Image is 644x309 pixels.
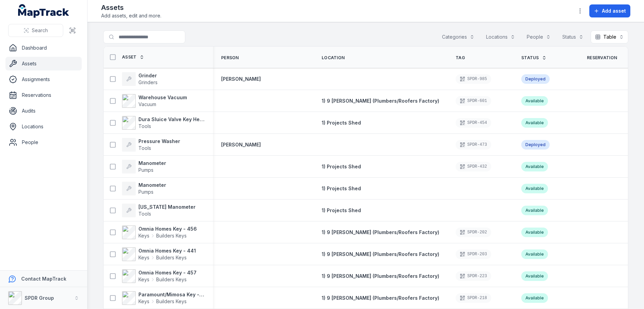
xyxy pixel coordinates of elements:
[322,295,439,301] a: 1) 9 [PERSON_NAME] (Plumbers/Roofers Factory)
[456,55,465,61] span: Tag
[138,276,149,283] span: Keys
[558,30,588,43] button: Status
[322,98,439,104] span: 1) 9 [PERSON_NAME] (Plumbers/Roofers Factory)
[456,118,491,128] div: SPDR-454
[122,138,180,152] a: Pressure WasherTools
[122,247,196,261] a: Omnia Homes Key - 441KeysBuilders Keys
[322,273,439,279] span: 1) 9 [PERSON_NAME] (Plumbers/Roofers Factory)
[138,291,205,298] strong: Paramount/Mimosa Key - 1856
[438,30,479,43] button: Categories
[521,140,550,150] div: Deployed
[122,182,166,195] a: ManometerPumps
[221,55,239,61] span: Person
[456,74,491,84] div: SPDR-985
[602,8,626,14] span: Add asset
[138,232,149,239] span: Keys
[521,206,548,215] div: Available
[21,276,66,282] strong: Contact MapTrack
[156,232,187,239] span: Builders Keys
[589,4,630,17] button: Add asset
[322,185,361,191] span: 1) Projects Shed
[156,276,187,283] span: Builders Keys
[138,145,151,151] span: Tools
[18,4,69,18] a: MapTrack
[322,119,361,126] a: 1) Projects Shed
[456,140,491,150] div: SPDR-473
[122,54,144,60] a: Asset
[138,226,197,232] strong: Omnia Homes Key - 456
[122,226,197,239] a: Omnia Homes Key - 456KeysBuilders Keys
[122,269,197,283] a: Omnia Homes Key - 457KeysBuilders Keys
[521,96,548,106] div: Available
[322,207,361,214] a: 1) Projects Shed
[122,116,205,130] a: Dura Sluice Valve Key Heavy Duty 50mm-600mmTools
[591,30,628,43] button: Table
[456,162,491,171] div: SPDR-432
[138,167,153,173] span: Pumps
[138,247,196,254] strong: Omnia Homes Key - 441
[221,141,261,148] a: [PERSON_NAME]
[456,293,491,303] div: SPDR-218
[8,24,63,37] button: Search
[521,184,548,193] div: Available
[482,30,520,43] button: Locations
[138,79,158,85] span: Grinders
[101,3,161,12] h2: Assets
[138,189,153,195] span: Pumps
[322,207,361,213] span: 1) Projects Shed
[521,249,548,259] div: Available
[521,293,548,303] div: Available
[521,55,539,61] span: Status
[322,251,439,258] a: 1) 9 [PERSON_NAME] (Plumbers/Roofers Factory)
[138,182,166,189] strong: Manometer
[138,160,166,167] strong: Manometer
[25,295,54,301] strong: SPDR Group
[322,120,361,126] span: 1) Projects Shed
[138,269,197,276] strong: Omnia Homes Key - 457
[138,72,158,79] strong: Grinder
[521,228,548,237] div: Available
[138,116,205,123] strong: Dura Sluice Valve Key Heavy Duty 50mm-600mm
[521,55,547,61] a: Status
[122,94,187,108] a: Warehouse VacuumVacuum
[5,88,82,102] a: Reservations
[138,254,149,261] span: Keys
[101,12,161,19] span: Add assets, edit and more.
[456,228,491,237] div: SPDR-202
[322,185,361,192] a: 1) Projects Shed
[138,211,151,217] span: Tools
[521,162,548,171] div: Available
[122,204,196,217] a: [US_STATE] ManometerTools
[138,101,156,107] span: Vacuum
[322,163,361,170] a: 1) Projects Shed
[138,298,149,305] span: Keys
[5,57,82,70] a: Assets
[456,96,491,106] div: SPDR-601
[138,123,151,129] span: Tools
[322,55,345,61] span: Location
[5,73,82,86] a: Assignments
[456,249,491,259] div: SPDR-203
[322,229,439,235] span: 1) 9 [PERSON_NAME] (Plumbers/Roofers Factory)
[521,74,550,84] div: Deployed
[322,229,439,236] a: 1) 9 [PERSON_NAME] (Plumbers/Roofers Factory)
[138,94,187,101] strong: Warehouse Vacuum
[521,118,548,128] div: Available
[322,273,439,280] a: 1) 9 [PERSON_NAME] (Plumbers/Roofers Factory)
[122,54,137,60] span: Asset
[456,271,491,281] div: SPDR-223
[156,298,187,305] span: Builders Keys
[522,30,555,43] button: People
[5,120,82,133] a: Locations
[138,138,180,145] strong: Pressure Washer
[5,136,82,149] a: People
[138,204,196,210] strong: [US_STATE] Manometer
[322,251,439,257] span: 1) 9 [PERSON_NAME] (Plumbers/Roofers Factory)
[221,76,261,82] a: [PERSON_NAME]
[5,104,82,118] a: Audits
[122,160,166,173] a: ManometerPumps
[322,98,439,104] a: 1) 9 [PERSON_NAME] (Plumbers/Roofers Factory)
[322,164,361,169] span: 1) Projects Shed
